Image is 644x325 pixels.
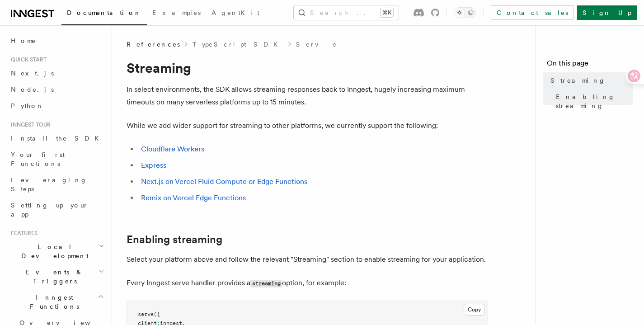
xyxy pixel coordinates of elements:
[67,9,141,16] span: Documentation
[11,151,65,167] span: Your first Functions
[212,9,259,16] span: AgentKit
[11,70,54,77] span: Next.js
[550,76,606,85] span: Streaming
[7,121,51,128] span: Inngest tour
[296,40,338,49] a: Serve
[127,83,488,108] p: In select environments, the SDK allows streaming responses back to Inngest, hugely increasing max...
[61,3,147,25] a: Documentation
[11,202,89,218] span: Setting up your app
[11,102,44,109] span: Python
[7,268,99,286] span: Events & Triggers
[7,146,106,172] a: Your first Functions
[294,5,399,20] button: Search...⌘K
[138,311,154,317] span: serve
[7,289,106,315] button: Inngest Functions
[11,86,54,93] span: Node.js
[547,72,633,89] a: Streaming
[7,56,47,63] span: Quick start
[250,280,282,287] code: streaming
[141,161,166,170] a: Express
[7,81,106,98] a: Node.js
[7,264,106,289] button: Events & Triggers
[7,197,106,222] a: Setting up your app
[7,230,38,237] span: Features
[7,33,106,49] a: Home
[127,40,180,49] span: References
[552,89,633,114] a: Enabling streaming
[193,40,283,49] a: TypeScript SDK
[154,311,160,317] span: ({
[152,9,201,16] span: Examples
[454,7,476,18] button: Toggle dark mode
[127,253,488,266] p: Select your platform above and follow the relevant "Streaming" section to enable streaming for yo...
[141,145,204,153] a: Cloudflare Workers
[127,60,488,76] h1: Streaming
[464,304,485,316] button: Copy
[141,177,307,186] a: Next.js on Vercel Fluid Compute or Edge Functions
[127,277,488,290] p: Every Inngest serve handler provides a option, for example:
[127,119,488,132] p: While we add wider support for streaming to other platforms, we currently support the following:
[556,92,633,110] span: Enabling streaming
[11,176,87,193] span: Leveraging Steps
[547,58,633,72] h4: On this page
[491,5,573,20] a: Contact sales
[206,3,265,24] a: AgentKit
[7,239,106,264] button: Local Development
[141,193,246,202] a: Remix on Vercel Edge Functions
[381,8,393,17] kbd: ⌘K
[11,135,104,142] span: Install the SDK
[577,5,637,20] a: Sign Up
[147,3,206,24] a: Examples
[7,242,99,260] span: Local Development
[7,130,106,146] a: Install the SDK
[7,98,106,114] a: Python
[7,65,106,81] a: Next.js
[11,36,36,45] span: Home
[127,233,222,246] a: Enabling streaming
[7,293,98,311] span: Inngest Functions
[7,172,106,197] a: Leveraging Steps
